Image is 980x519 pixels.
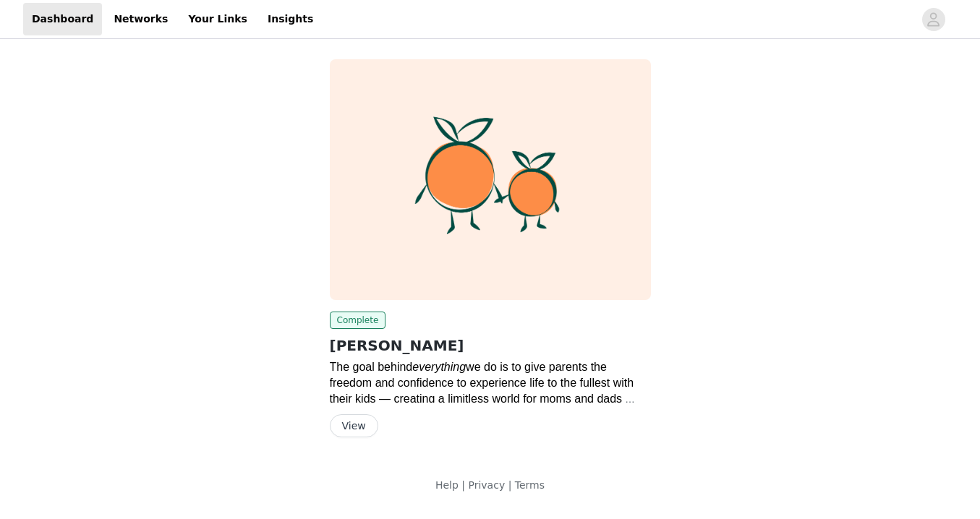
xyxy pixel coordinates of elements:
[330,361,413,373] span: The goal behind
[259,3,322,35] a: Insights
[330,414,378,437] button: View
[23,3,102,35] a: Dashboard
[515,479,545,491] a: Terms
[461,479,465,491] span: |
[330,312,386,329] span: Complete
[435,479,459,491] a: Help
[468,479,505,491] a: Privacy
[179,3,256,35] a: Your Links
[508,479,512,491] span: |
[330,421,378,432] a: View
[330,361,637,421] span: we do is to give parents the freedom and confidence to experience life to the fullest with their ...
[105,3,176,35] a: Networks
[412,361,466,373] span: everything
[330,59,651,300] img: Zoe
[926,8,940,31] div: avatar
[330,335,651,356] h2: [PERSON_NAME]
